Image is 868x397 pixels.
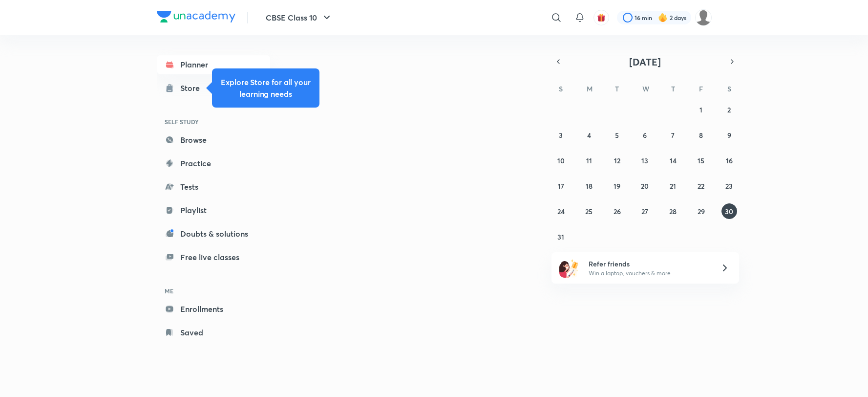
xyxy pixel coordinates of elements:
abbr: August 20, 2025 [641,181,649,191]
button: August 2, 2025 [721,102,737,117]
abbr: August 3, 2025 [559,131,563,140]
img: avatar [597,13,606,22]
a: Doubts & solutions [157,224,270,243]
abbr: August 22, 2025 [698,181,704,191]
button: August 28, 2025 [665,203,681,219]
abbr: August 6, 2025 [643,131,647,140]
span: [DATE] [629,55,661,68]
abbr: August 5, 2025 [615,131,619,140]
a: Saved [157,323,270,342]
abbr: Wednesday [642,84,649,93]
img: streak [658,13,668,22]
button: August 19, 2025 [609,178,625,194]
p: Win a laptop, vouchers & more [589,269,709,278]
button: August 31, 2025 [553,229,569,244]
button: August 24, 2025 [553,203,569,219]
button: August 27, 2025 [637,203,653,219]
button: August 17, 2025 [553,178,569,194]
button: August 20, 2025 [637,178,653,194]
abbr: August 12, 2025 [614,156,620,165]
h6: Refer friends [589,259,709,269]
abbr: August 10, 2025 [557,156,565,165]
abbr: August 29, 2025 [698,207,705,216]
button: August 11, 2025 [581,153,597,168]
button: August 14, 2025 [665,153,681,168]
button: CBSE Class 10 [260,8,339,27]
abbr: August 28, 2025 [669,207,677,216]
button: August 30, 2025 [721,203,737,219]
abbr: August 19, 2025 [614,181,620,191]
button: August 8, 2025 [693,127,709,143]
button: August 9, 2025 [721,127,737,143]
abbr: August 25, 2025 [585,207,593,216]
button: August 25, 2025 [581,203,597,219]
abbr: Monday [587,84,593,93]
button: August 22, 2025 [693,178,709,194]
abbr: Saturday [727,84,731,93]
abbr: August 17, 2025 [558,181,564,191]
abbr: August 1, 2025 [699,105,702,114]
abbr: August 8, 2025 [699,131,703,140]
button: August 21, 2025 [665,178,681,194]
button: August 29, 2025 [693,203,709,219]
a: Practice [157,154,270,173]
button: August 10, 2025 [553,153,569,168]
button: August 18, 2025 [581,178,597,194]
abbr: Sunday [559,84,563,93]
h6: ME [157,283,270,299]
abbr: August 30, 2025 [725,207,733,216]
abbr: August 21, 2025 [670,181,676,191]
a: Company Logo [157,11,235,25]
button: August 7, 2025 [665,127,681,143]
abbr: August 27, 2025 [641,207,648,216]
button: August 16, 2025 [721,153,737,168]
abbr: August 24, 2025 [557,207,565,216]
button: August 23, 2025 [721,178,737,194]
img: Company Logo [157,11,235,22]
abbr: August 2, 2025 [727,105,731,114]
button: August 3, 2025 [553,127,569,143]
abbr: August 31, 2025 [557,232,564,242]
img: Vivek Patil [695,9,712,26]
abbr: Thursday [671,84,675,93]
abbr: August 7, 2025 [671,131,675,140]
button: August 12, 2025 [609,153,625,168]
a: Tests [157,177,270,197]
button: August 15, 2025 [693,153,709,168]
abbr: Tuesday [615,84,619,93]
img: referral [559,258,579,278]
button: August 4, 2025 [581,127,597,143]
button: August 5, 2025 [609,127,625,143]
h6: SELF STUDY [157,113,270,130]
a: Browse [157,130,270,150]
abbr: August 18, 2025 [586,181,593,191]
button: August 6, 2025 [637,127,653,143]
div: Store [180,82,206,94]
h5: Explore Store for all your learning needs [220,76,312,100]
button: avatar [593,10,609,25]
abbr: August 11, 2025 [586,156,592,165]
button: August 1, 2025 [693,102,709,117]
button: [DATE] [565,55,725,68]
a: Store [157,78,270,98]
button: August 13, 2025 [637,153,653,168]
button: August 26, 2025 [609,203,625,219]
abbr: Friday [699,84,703,93]
abbr: August 15, 2025 [698,156,704,165]
a: Playlist [157,200,270,220]
a: Enrollments [157,299,270,319]
abbr: August 14, 2025 [670,156,677,165]
abbr: August 23, 2025 [725,181,733,191]
abbr: August 13, 2025 [641,156,648,165]
abbr: August 16, 2025 [726,156,733,165]
a: Planner [157,55,270,74]
abbr: August 26, 2025 [614,207,621,216]
abbr: August 4, 2025 [587,131,591,140]
abbr: August 9, 2025 [727,131,731,140]
a: Free live classes [157,247,270,267]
